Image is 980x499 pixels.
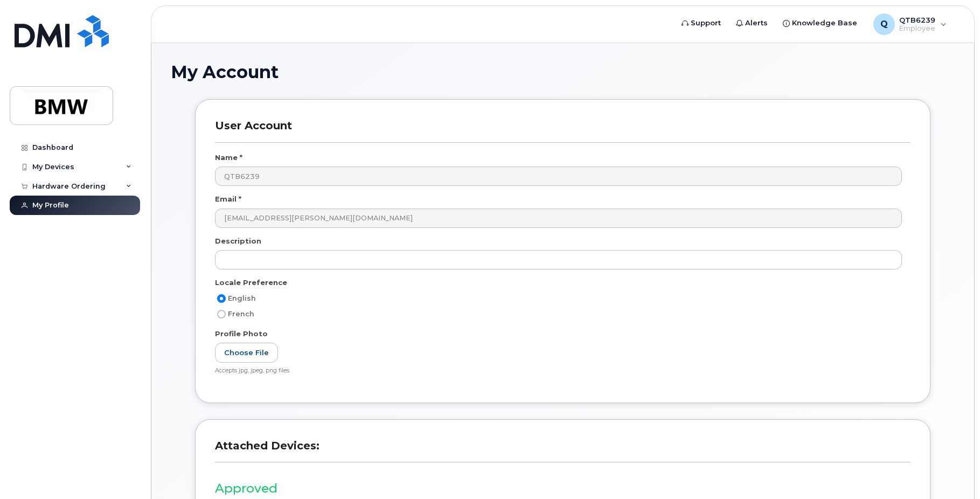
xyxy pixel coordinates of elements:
label: Description [215,236,261,246]
h3: User Account [215,119,911,142]
label: Choose File [215,343,278,363]
span: English [228,294,256,302]
label: Name * [215,153,242,163]
input: French [217,310,226,318]
h3: Attached Devices: [215,439,911,462]
input: English [217,294,226,303]
label: Profile Photo [215,329,268,339]
span: French [228,310,254,318]
h3: Approved [215,482,911,495]
h1: My Account [171,63,955,81]
div: Accepts jpg, jpeg, png files [215,367,902,375]
label: Locale Preference [215,278,287,288]
label: Email * [215,194,241,204]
